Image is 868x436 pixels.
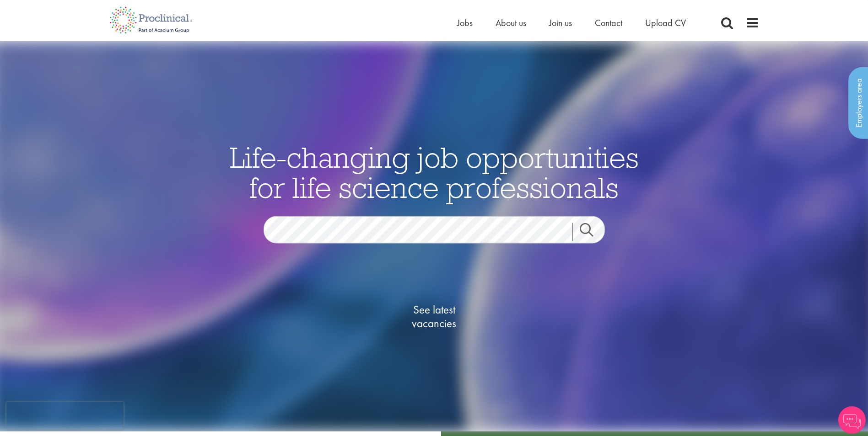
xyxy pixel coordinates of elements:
[457,17,473,29] a: Jobs
[595,17,622,29] a: Contact
[388,266,480,367] a: See latestvacancies
[388,303,480,330] span: See latest vacancies
[230,138,639,205] span: Life-changing job opportunities for life science professionals
[645,17,686,29] a: Upload CV
[6,402,124,430] iframe: reCAPTCHA
[572,223,612,241] a: Job search submit button
[549,17,572,29] a: Join us
[496,17,526,29] a: About us
[838,406,866,434] img: Chatbot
